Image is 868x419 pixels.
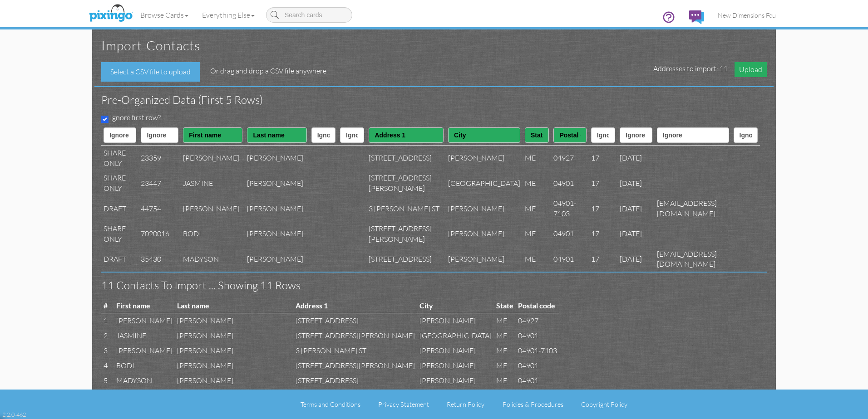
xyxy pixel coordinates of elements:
[293,298,417,313] th: Address 1
[293,343,417,358] td: 3 [PERSON_NAME] ST
[366,145,446,171] td: [STREET_ADDRESS]
[114,358,175,373] td: BODI
[494,328,516,343] td: ME
[516,373,559,388] td: 04901
[114,313,175,328] td: [PERSON_NAME]
[653,62,767,77] div: Addresses to import: 11
[617,171,655,196] td: [DATE]
[293,373,417,388] td: [STREET_ADDRESS]
[101,196,138,221] td: DRAFT
[266,7,352,23] input: Search cards
[245,145,309,171] td: [PERSON_NAME]
[655,247,731,272] td: [EMAIL_ADDRESS][DOMAIN_NAME]
[551,196,588,221] td: 04901-7103
[101,171,138,196] td: SHARE ONLY
[101,313,114,328] td: 1
[138,145,181,171] td: 23359
[175,298,293,313] th: Last name
[293,358,417,373] td: [STREET_ADDRESS][PERSON_NAME]
[110,112,161,123] label: Ignore first row?
[195,4,261,26] a: Everything Else
[494,343,516,358] td: ME
[175,343,293,358] td: [PERSON_NAME]
[133,4,195,26] a: Browse Cards
[617,145,655,171] td: [DATE]
[366,221,446,247] td: [STREET_ADDRESS][PERSON_NAME]
[101,373,114,388] td: 5
[523,171,551,196] td: ME
[101,358,114,373] td: 4
[523,145,551,171] td: ME
[101,39,758,53] h2: Import contacts
[245,221,309,247] td: [PERSON_NAME]
[175,328,293,343] td: [PERSON_NAME]
[101,298,114,313] th: #
[366,171,446,196] td: [STREET_ADDRESS][PERSON_NAME]
[617,247,655,272] td: [DATE]
[446,247,523,272] td: [PERSON_NAME]
[114,328,175,343] td: JASMINE
[138,171,181,196] td: 23447
[417,343,494,358] td: [PERSON_NAME]
[114,388,175,403] td: [PERSON_NAME]
[245,196,309,221] td: [PERSON_NAME]
[175,313,293,328] td: [PERSON_NAME]
[101,145,138,171] td: SHARE ONLY
[181,196,245,221] td: [PERSON_NAME]
[446,221,523,247] td: [PERSON_NAME]
[101,62,200,82] div: Select a CSV file to upload
[617,221,655,247] td: [DATE]
[101,221,138,247] td: SHARE ONLY
[175,358,293,373] td: [PERSON_NAME]
[494,313,516,328] td: ME
[516,313,559,328] td: 04927
[293,313,417,328] td: [STREET_ADDRESS]
[378,400,429,408] a: Privacy Statement
[589,171,617,196] td: 17
[417,358,494,373] td: [PERSON_NAME]
[494,373,516,388] td: ME
[138,221,181,247] td: 7020016
[446,196,523,221] td: [PERSON_NAME]
[523,247,551,272] td: ME
[417,313,494,328] td: [PERSON_NAME]
[366,196,446,221] td: 3 [PERSON_NAME] ST
[175,373,293,388] td: [PERSON_NAME]
[516,328,559,343] td: 04901
[447,400,484,408] a: Return Policy
[523,221,551,247] td: ME
[114,373,175,388] td: MADYSON
[516,388,559,403] td: 27592
[503,400,563,408] a: Policies & Procedures
[87,2,135,25] img: pixingo logo
[301,400,360,408] a: Terms and Conditions
[589,247,617,272] td: 17
[516,343,559,358] td: 04901-7103
[181,145,245,171] td: [PERSON_NAME]
[655,196,731,221] td: [EMAIL_ADDRESS][DOMAIN_NAME]
[175,388,293,403] td: [PERSON_NAME] [PERSON_NAME]
[589,221,617,247] td: 17
[417,328,494,343] td: [GEOGRAPHIC_DATA]
[581,400,627,408] a: Copyright Policy
[551,247,588,272] td: 04901
[417,388,494,403] td: WILLOW SPRING
[589,196,617,221] td: 17
[293,328,417,343] td: [STREET_ADDRESS][PERSON_NAME]
[245,247,309,272] td: [PERSON_NAME]
[523,196,551,221] td: ME
[494,358,516,373] td: ME
[101,328,114,343] td: 2
[366,247,446,272] td: [STREET_ADDRESS]
[551,221,588,247] td: 04901
[446,171,523,196] td: [GEOGRAPHIC_DATA]
[494,298,516,313] th: State
[181,171,245,196] td: JASMINE
[101,279,753,291] h3: 11 Contacts to import ... showing 11 rows
[718,11,776,19] span: New Dimensions Fcu
[551,145,588,171] td: 04927
[138,247,181,272] td: 35430
[589,145,617,171] td: 17
[689,10,704,24] img: comments.svg
[181,247,245,272] td: MADYSON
